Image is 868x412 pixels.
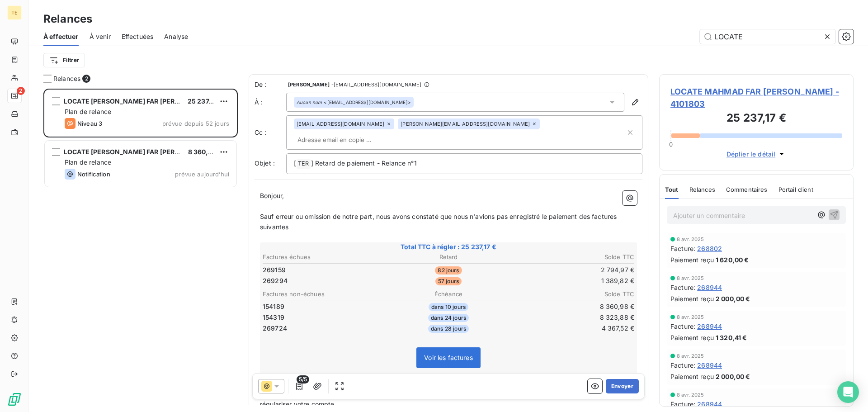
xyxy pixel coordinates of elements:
span: Facture : [670,322,695,331]
span: 2 000,00 € [716,372,750,381]
span: 5/5 [297,375,309,384]
span: Tout [665,186,679,193]
span: Notification [77,170,110,178]
button: Déplier le détail [724,149,789,159]
span: À venir [90,32,111,41]
span: [ [294,159,296,167]
span: 2 [17,87,25,95]
td: 4 367,52 € [511,323,635,333]
a: 2 [7,89,21,103]
button: Filtrer [43,53,85,67]
td: 1 389,82 € [511,276,635,286]
h3: 25 237,17 € [670,110,842,128]
td: 8 323,88 € [511,313,635,322]
span: 269159 [263,265,286,275]
span: 269294 [263,276,288,285]
div: grid [43,89,238,412]
span: 268944 [697,322,722,331]
input: Rechercher [700,29,835,44]
span: Plan de relance [65,108,111,115]
th: Factures échues [262,252,386,262]
span: 268802 [697,244,722,253]
span: Facture : [670,283,695,292]
span: Facture : [670,244,695,253]
span: Facture : [670,360,695,370]
input: Adresse email en copie ... [294,133,398,147]
span: Déplier le détail [726,149,776,159]
span: dans 28 jours [428,325,469,333]
span: Relances [53,74,80,83]
span: Plan de relance [65,158,111,166]
label: Cc : [255,128,286,137]
span: Bonjour, [260,192,284,199]
span: Paiement reçu [670,372,714,381]
th: Échéance [387,289,510,299]
th: Solde TTC [511,289,635,299]
span: TER [297,159,310,169]
span: Commentaires [726,186,768,193]
th: Retard [387,252,510,262]
span: Paiement reçu [670,255,714,265]
button: Envoyer [606,379,639,393]
span: Effectuées [122,32,154,41]
span: 8 avr. 2025 [677,353,704,359]
span: [EMAIL_ADDRESS][DOMAIN_NAME] [297,121,384,127]
span: LOCATE [PERSON_NAME] FAR [PERSON_NAME] [64,97,214,105]
span: À effectuer [43,32,79,41]
div: <[EMAIL_ADDRESS][DOMAIN_NAME]> [297,99,411,105]
span: dans 10 jours [429,303,468,311]
span: 268944 [697,399,722,409]
span: 8 avr. 2025 [677,314,704,320]
span: Total TTC à régler : 25 237,17 € [261,242,636,251]
div: Open Intercom Messenger [837,381,859,403]
td: 2 794,97 € [511,265,635,275]
span: 268944 [697,283,722,292]
td: 154319 [262,313,386,322]
span: 57 jours [435,277,462,285]
span: - [EMAIL_ADDRESS][DOMAIN_NAME] [331,82,421,87]
div: TE [7,5,22,20]
span: 8 avr. 2025 [677,237,704,242]
span: Portail client [778,186,813,193]
span: Sauf erreur ou omission de notre part, nous avons constaté que nous n'avions pas enregistré le pa... [260,213,619,231]
span: Analyse [164,32,188,41]
td: 8 360,98 € [511,302,635,312]
td: 269724 [262,323,386,333]
span: 1 620,00 € [716,255,749,265]
h3: Relances [43,11,92,27]
label: À : [255,98,286,107]
span: Relances [689,186,715,193]
span: LOCATE MAHMAD FAR [PERSON_NAME] - 4101803 [670,85,842,110]
span: prévue depuis 52 jours [162,120,229,127]
span: LOCATE [PERSON_NAME] FAR [PERSON_NAME] [64,148,214,156]
td: 154189 [262,302,386,312]
span: Objet : [255,159,275,167]
span: [PERSON_NAME] [288,82,330,87]
span: 1 320,41 € [716,333,747,342]
span: Paiement reçu [670,294,714,303]
span: Paiement reçu [670,333,714,342]
span: 8 avr. 2025 [677,392,704,398]
span: 82 jours [435,266,462,275]
span: ] Retard de paiement - Relance n°1 [311,159,417,167]
span: dans 24 jours [428,314,469,322]
span: Niveau 3 [77,120,102,127]
span: 25 237,17 € [188,97,223,105]
span: De : [255,80,286,89]
span: prévue aujourd’hui [175,170,229,178]
span: 2 [82,75,90,83]
span: 268944 [697,360,722,370]
span: 2 000,00 € [716,294,750,303]
span: 8 360,98 € [188,148,223,156]
img: Logo LeanPay [7,392,22,407]
span: 0 [669,141,673,148]
span: 8 avr. 2025 [677,275,704,281]
th: Solde TTC [511,252,635,262]
span: [PERSON_NAME][EMAIL_ADDRESS][DOMAIN_NAME] [401,121,530,127]
span: Voir les factures [424,354,473,361]
em: Aucun nom [297,99,322,105]
th: Factures non-échues [262,289,386,299]
span: Facture : [670,399,695,409]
